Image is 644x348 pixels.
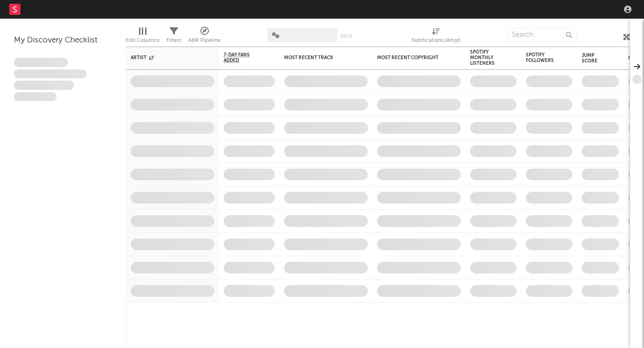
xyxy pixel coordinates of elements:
div: Filters [166,35,181,46]
div: Most Recent Copyright [377,55,447,61]
input: Search... [507,28,577,42]
div: My Discovery Checklist [14,35,112,46]
span: Praesent ac interdum [14,81,74,90]
div: Notifications (Artist) [412,23,460,50]
button: Save [340,34,352,39]
span: Lorem ipsum dolor [14,58,68,67]
div: A&R Pipeline [188,35,221,46]
div: Most Recent Track [284,55,354,61]
div: Spotify Followers [526,52,558,63]
div: Artist [131,55,200,61]
div: Edit Columns [126,35,159,46]
span: Integer aliquet in purus et [14,69,86,79]
span: Aliquam viverra [14,92,57,102]
div: Edit Columns [126,23,159,50]
span: 7-Day Fans Added [224,52,261,63]
div: Notifications (Artist) [412,35,460,46]
div: A&R Pipeline [188,23,221,50]
div: Spotify Monthly Listeners [470,49,503,66]
div: Filters [166,23,181,50]
div: Jump Score [582,53,605,64]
